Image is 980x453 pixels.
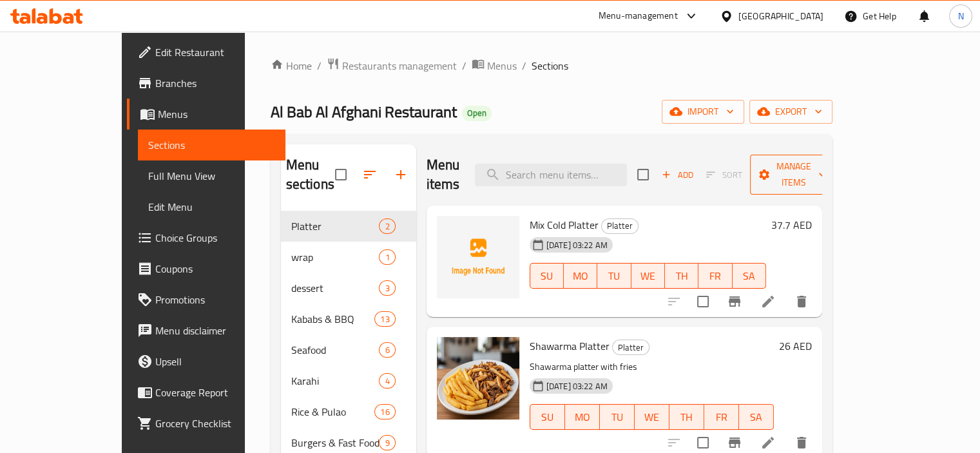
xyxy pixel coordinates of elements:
[155,323,275,338] span: Menu disclaimer
[657,165,698,185] button: Add
[709,408,734,427] span: FR
[601,218,639,234] div: Platter
[541,239,613,251] span: [DATE] 03:22 AM
[271,58,312,73] a: Home
[327,57,457,74] a: Restaurants management
[291,404,375,419] div: Rice & Pulao
[760,294,776,309] a: Edit menu item
[437,337,519,419] img: Shawarma Platter
[138,160,285,191] a: Full Menu View
[127,253,285,284] a: Coupons
[291,280,380,296] span: dessert
[291,373,380,389] span: Karahi
[379,373,395,389] div: items
[281,334,416,365] div: Seafood6
[385,159,416,190] button: Add section
[379,435,395,450] div: items
[127,68,285,99] a: Branches
[342,58,457,73] span: Restaurants management
[127,284,285,315] a: Promotions
[530,359,774,375] p: Shawarma platter with fries
[698,165,750,185] span: Select section first
[462,108,492,119] span: Open
[155,44,275,60] span: Edit Restaurant
[281,273,416,304] div: dessert3
[380,251,394,264] span: 1
[127,99,285,130] a: Menus
[380,220,394,233] span: 2
[155,292,275,307] span: Promotions
[155,416,275,431] span: Grocery Checklist
[631,263,665,289] button: WE
[317,58,322,73] li: /
[597,263,631,289] button: TU
[613,340,649,355] span: Platter
[957,9,963,23] span: N
[291,311,375,327] span: Kababs & BBQ
[760,104,822,120] span: export
[657,165,698,185] span: Add item
[600,404,635,430] button: TU
[155,354,275,369] span: Upsell
[675,408,699,427] span: TH
[462,106,492,121] div: Open
[530,336,610,356] span: Shawarma Platter
[380,375,394,387] span: 4
[138,191,285,222] a: Edit Menu
[375,313,394,325] span: 13
[155,75,275,91] span: Branches
[750,155,836,195] button: Manage items
[662,100,744,124] button: import
[704,267,727,285] span: FR
[749,100,832,124] button: export
[327,161,354,188] span: Select all sections
[380,344,394,356] span: 6
[698,263,732,289] button: FR
[719,286,750,317] button: Branch-specific-item
[565,404,600,430] button: MO
[739,404,774,430] button: SA
[472,57,517,74] a: Menus
[786,286,817,317] button: delete
[127,346,285,377] a: Upsell
[380,282,394,294] span: 3
[744,408,769,427] span: SA
[138,130,285,160] a: Sections
[670,267,693,285] span: TH
[760,159,826,191] span: Manage items
[127,377,285,408] a: Coverage Report
[379,342,395,358] div: items
[291,218,380,234] span: Platter
[374,311,395,327] div: items
[522,58,526,73] li: /
[437,216,519,298] img: Mix Cold Platter
[605,408,629,427] span: TU
[158,106,275,122] span: Menus
[148,137,275,153] span: Sections
[569,267,592,285] span: MO
[487,58,517,73] span: Menus
[665,263,698,289] button: TH
[738,9,823,23] div: [GEOGRAPHIC_DATA]
[771,216,812,234] h6: 37.7 AED
[148,168,275,184] span: Full Menu View
[155,385,275,400] span: Coverage Report
[738,267,761,285] span: SA
[475,164,627,186] input: search
[612,340,649,355] div: Platter
[564,263,597,289] button: MO
[532,58,568,73] span: Sections
[640,408,664,427] span: WE
[530,263,564,289] button: SU
[660,168,695,182] span: Add
[779,337,812,355] h6: 26 AED
[281,211,416,242] div: Platter2
[599,8,678,24] div: Menu-management
[155,230,275,246] span: Choice Groups
[281,304,416,334] div: Kababs & BBQ13
[127,37,285,68] a: Edit Restaurant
